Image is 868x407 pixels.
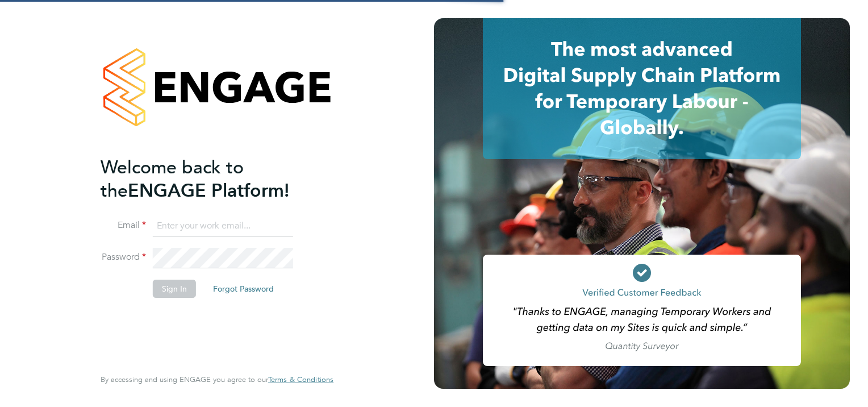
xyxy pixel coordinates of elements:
[101,251,146,263] label: Password
[268,375,333,384] a: Terms & Conditions
[153,216,293,236] input: Enter your work email...
[101,156,244,202] span: Welcome back to the
[153,280,196,298] button: Sign In
[268,375,333,384] span: Terms & Conditions
[204,280,283,298] button: Forgot Password
[101,219,146,231] label: Email
[101,156,322,202] h2: ENGAGE Platform!
[101,375,333,384] span: By accessing and using ENGAGE you agree to our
